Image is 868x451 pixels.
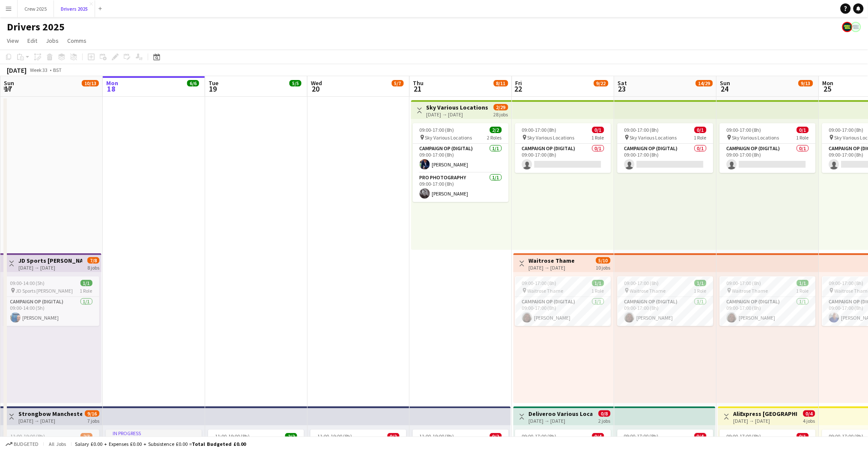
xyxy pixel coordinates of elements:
span: All jobs [47,441,68,447]
span: 22 [514,84,522,94]
span: Budgeted [14,441,39,447]
span: 09:00-17:00 (8h) [522,127,557,133]
span: 09:00-17:00 (8h) [727,433,761,439]
span: Sky Various Locations [528,134,575,141]
span: 18 [105,84,118,94]
span: 1 Role [796,288,809,294]
span: 09:00-17:00 (8h) [522,433,557,439]
span: 20 [310,84,322,94]
span: 09:00-17:00 (8h) [522,280,557,286]
app-job-card: 09:00-17:00 (8h)1/1 Waitrose Thame1 RoleCampaign Op (Digital)1/109:00-17:00 (8h)[PERSON_NAME] [617,276,713,326]
div: [DATE] → [DATE] [529,264,575,271]
span: 0/4 [695,433,707,439]
span: 5/5 [289,80,301,86]
h3: AliExpress [GEOGRAPHIC_DATA] [734,410,797,418]
span: 9/13 [799,80,813,86]
span: 11:00-19:00 (8h) [215,433,250,439]
h3: Waitrose Thame [529,257,575,264]
div: 09:00-17:00 (8h)2/2 Sky Various Locations2 RolesCampaign Op (Digital)1/109:00-17:00 (8h)[PERSON_N... [413,123,509,202]
span: 11:00-19:00 (8h) [10,433,45,439]
div: 09:00-14:00 (5h)1/1 JD Sports [PERSON_NAME]1 RoleCampaign Op (Digital)1/109:00-14:00 (5h)[PERSON_... [3,276,99,326]
span: 2 Roles [487,134,502,141]
div: 8 jobs [87,264,99,271]
div: 7 jobs [87,417,99,424]
span: 19 [207,84,218,94]
app-card-role: Campaign Op (Digital)1/109:00-17:00 (8h)[PERSON_NAME] [617,297,713,326]
span: 1 Role [796,134,809,141]
span: Sky Various Locations [630,134,677,141]
span: 8/11 [494,80,508,86]
a: Comms [64,35,90,46]
span: 09:00-14:00 (5h) [10,280,45,286]
span: 14/29 [696,80,713,86]
span: 0/1 [695,127,707,133]
span: 17 [3,84,14,94]
span: 09:00-17:00 (8h) [829,433,864,439]
span: 2/2 [490,127,502,133]
app-card-role: Campaign Op (Digital)0/109:00-17:00 (8h) [720,144,816,173]
div: In progress [106,430,202,436]
span: 23 [617,84,627,94]
button: Drivers 2025 [54,0,95,17]
span: Fri [516,79,522,87]
span: 1/1 [695,280,707,286]
span: 9/16 [85,410,99,417]
span: Sky Various Locations [732,134,779,141]
span: 0/4 [592,433,604,439]
span: 1 Role [694,134,707,141]
app-job-card: 09:00-17:00 (8h)0/1 Sky Various Locations1 RoleCampaign Op (Digital)0/109:00-17:00 (8h) [617,123,713,173]
span: Mon [823,79,834,87]
app-card-role: Campaign Op (Digital)0/109:00-17:00 (8h) [515,144,611,173]
a: View [3,35,22,46]
span: Comms [67,37,87,45]
span: Tue [209,79,218,87]
div: 10 jobs [596,264,611,271]
div: [DATE] → [DATE] [734,418,797,424]
app-job-card: 09:00-17:00 (8h)0/1 Sky Various Locations1 RoleCampaign Op (Digital)0/109:00-17:00 (8h) [515,123,611,173]
span: Sky Various Locations [425,134,472,141]
span: Sat [618,79,627,87]
span: 0/1 [797,433,809,439]
div: 2 jobs [599,417,611,424]
div: 3 Jobs [290,87,303,94]
span: 2/2 [285,433,297,439]
div: [DATE] [7,66,27,74]
button: Budgeted [4,439,40,449]
div: 13 Jobs [594,87,610,94]
div: 6 Jobs [494,87,508,94]
span: 11:00-19:00 (8h) [420,433,454,439]
span: 1 Role [694,288,707,294]
span: 6/6 [187,80,199,86]
div: 09:00-17:00 (8h)1/1 Waitrose Thame1 RoleCampaign Op (Digital)1/109:00-17:00 (8h)[PERSON_NAME] [720,276,816,326]
span: Waitrose Thame [630,288,666,294]
span: 5/10 [596,257,611,264]
span: Edit [27,37,37,45]
span: 2/3 [81,433,92,439]
span: Wed [311,79,322,87]
span: 09:00-17:00 (8h) [420,127,454,133]
div: 09:00-17:00 (8h)0/1 Sky Various Locations1 RoleCampaign Op (Digital)0/109:00-17:00 (8h) [720,123,816,173]
span: JD Sports [PERSON_NAME] [16,288,73,294]
span: View [7,37,19,45]
app-user-avatar: Claire Stewart [851,22,861,32]
span: 09:00-17:00 (8h) [829,127,864,133]
span: Sun [4,79,14,87]
div: 18 Jobs [696,87,713,94]
button: Crew 2025 [18,0,54,17]
h3: Deliveroo Various Locations [529,410,593,418]
h3: Strongbow Manchester [18,410,82,418]
div: [DATE] → [DATE] [18,418,82,424]
app-job-card: 09:00-17:00 (8h)1/1 Waitrose Thame1 RoleCampaign Op (Digital)1/109:00-17:00 (8h)[PERSON_NAME] [515,276,611,326]
span: 11:00-19:00 (8h) [317,433,352,439]
app-card-role: Campaign Op (Digital)1/109:00-17:00 (8h)[PERSON_NAME] [413,144,509,173]
app-user-avatar: Nicola Price [842,22,853,32]
div: 11 Jobs [799,87,815,94]
span: Thu [413,79,424,87]
span: 0/2 [490,433,502,439]
span: 0/1 [797,127,809,133]
app-card-role: Campaign Op (Digital)1/109:00-14:00 (5h)[PERSON_NAME] [3,297,99,326]
span: Waitrose Thame [732,288,768,294]
span: 25 [821,84,834,94]
span: Week 33 [28,67,50,73]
